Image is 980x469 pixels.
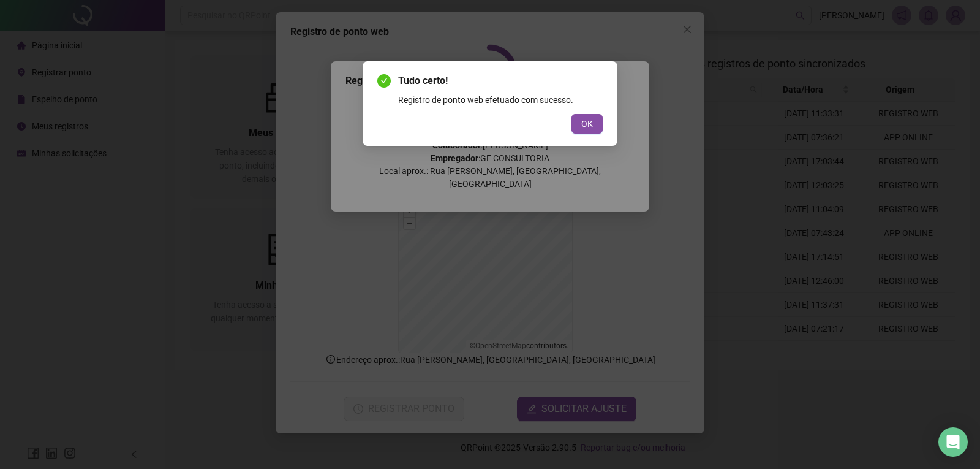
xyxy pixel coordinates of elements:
span: OK [581,117,593,131]
div: Open Intercom Messenger [938,427,968,457]
button: OK [571,114,603,134]
span: Tudo certo! [398,74,603,88]
span: check-circle [377,74,391,88]
div: Registro de ponto web efetuado com sucesso. [398,93,603,107]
